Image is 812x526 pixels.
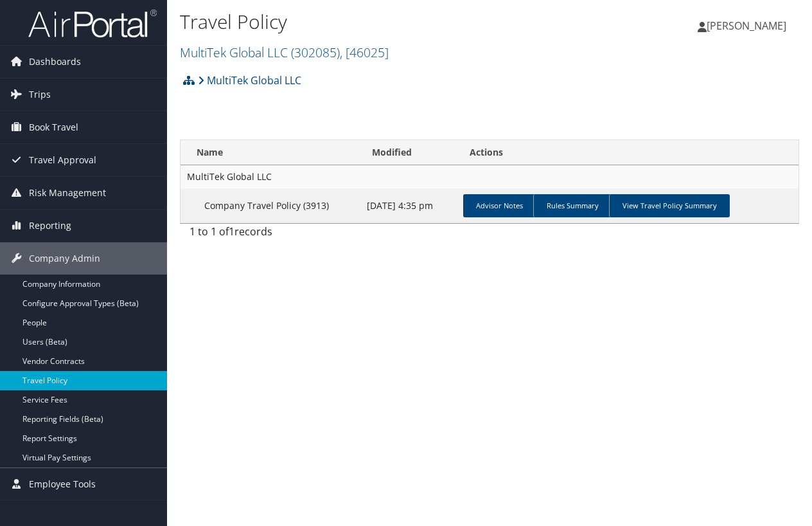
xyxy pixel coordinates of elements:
span: Trips [29,78,51,111]
td: Company Travel Policy (3913) [181,188,360,223]
span: Book Travel [29,111,78,143]
a: [PERSON_NAME] [698,6,799,45]
a: View Travel Policy Summary [609,194,730,217]
span: Travel Approval [29,144,96,176]
a: MultiTek Global LLC [180,44,389,61]
h1: Travel Policy [180,8,593,35]
a: Advisor Notes [463,194,536,217]
span: Employee Tools [29,468,96,500]
a: Rules Summary [533,194,612,217]
span: 1 [229,224,234,239]
span: ( 302085 ) [291,44,340,61]
span: Dashboards [29,46,81,78]
td: MultiTek Global LLC [181,165,799,188]
th: Modified: activate to sort column ascending [360,140,459,165]
img: airportal-logo.png [28,8,157,39]
a: MultiTek Global LLC [198,68,301,93]
span: Risk Management [29,177,106,209]
td: [DATE] 4:35 pm [360,188,459,223]
th: Actions [458,140,799,165]
th: Name: activate to sort column ascending [181,140,360,165]
span: Reporting [29,210,71,242]
span: [PERSON_NAME] [707,19,786,33]
div: 1 to 1 of records [190,224,325,246]
span: , [ 46025 ] [340,44,389,61]
span: Company Admin [29,242,100,275]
